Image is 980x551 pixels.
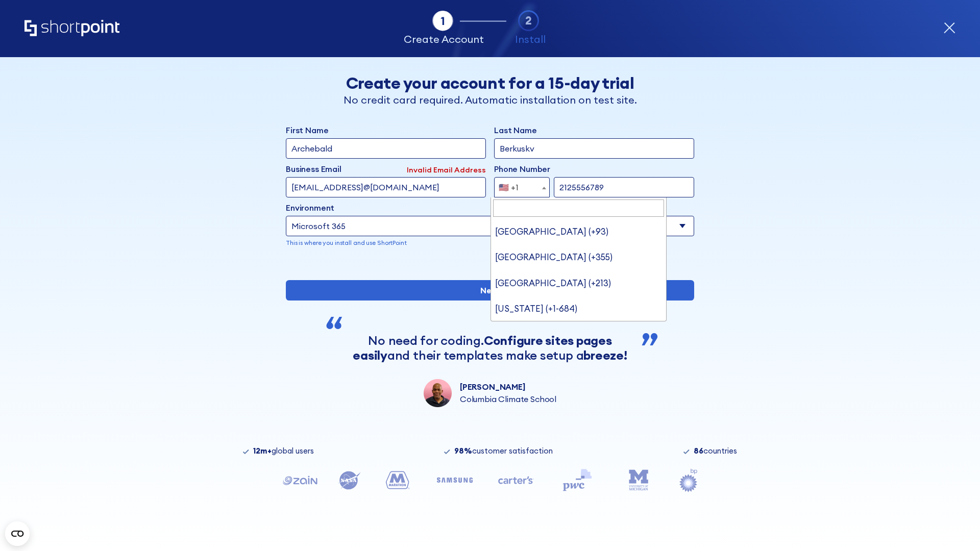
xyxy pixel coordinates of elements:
li: [US_STATE] (+1-684) [491,296,667,321]
input: Search [493,199,665,217]
button: Open CMP widget [5,521,30,546]
li: [GEOGRAPHIC_DATA] (+93) [491,219,667,244]
li: [GEOGRAPHIC_DATA] (+213) [491,270,667,296]
li: [GEOGRAPHIC_DATA] (+355) [491,244,667,270]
